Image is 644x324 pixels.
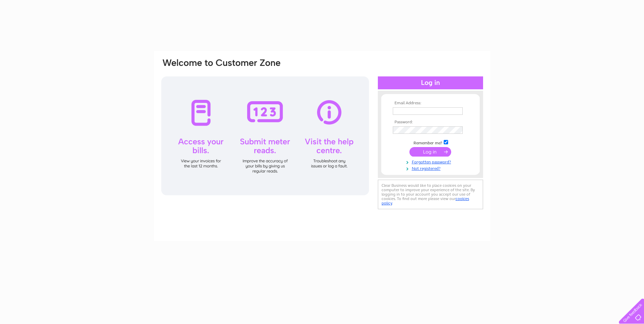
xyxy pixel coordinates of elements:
[391,101,470,106] th: Email Address:
[409,147,451,157] input: Submit
[393,158,470,165] a: Forgotten password?
[391,120,470,125] th: Password:
[378,180,483,209] div: Clear Business would like to place cookies on your computer to improve your experience of the sit...
[382,196,469,205] a: cookies policy
[391,139,470,146] td: Remember me?
[393,165,470,171] a: Not registered?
